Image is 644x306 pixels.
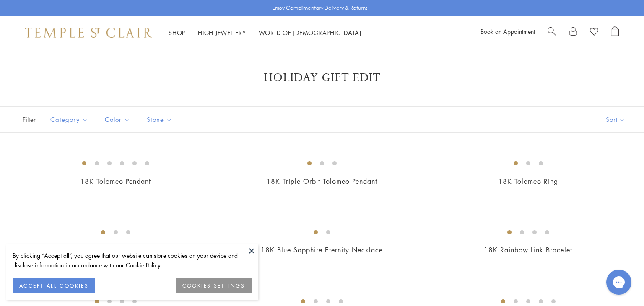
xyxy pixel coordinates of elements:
[198,28,246,37] a: High JewelleryHigh Jewellery
[13,278,95,293] button: ACCEPT ALL COOKIES
[169,28,185,37] a: ShopShop
[34,70,610,85] h1: Holiday Gift Edit
[140,110,179,129] button: Stone
[548,26,556,39] a: Search
[44,110,94,129] button: Category
[484,245,572,255] a: 18K Rainbow Link Bracelet
[266,177,377,186] a: 18K Triple Orbit Tolomeo Pendant
[273,4,368,12] p: Enjoy Complimentary Delivery & Returns
[25,28,152,38] img: Temple St. Clair
[13,251,252,270] div: By clicking “Accept all”, you agree that our website can store cookies on your device and disclos...
[480,27,535,36] a: Book an Appointment
[590,26,598,39] a: View Wishlist
[498,177,558,186] a: 18K Tolomeo Ring
[169,28,361,38] nav: Main navigation
[261,245,383,255] a: 18K Blue Sapphire Eternity Necklace
[176,278,252,293] button: COOKIES SETTINGS
[602,267,636,298] iframe: Gorgias live chat messenger
[101,114,136,125] span: Color
[259,28,361,37] a: World of [DEMOGRAPHIC_DATA]World of [DEMOGRAPHIC_DATA]
[587,107,644,132] button: Show sort by
[80,177,151,186] a: 18K Tolomeo Pendant
[99,110,136,129] button: Color
[46,114,94,125] span: Category
[143,114,179,125] span: Stone
[611,26,619,39] a: Open Shopping Bag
